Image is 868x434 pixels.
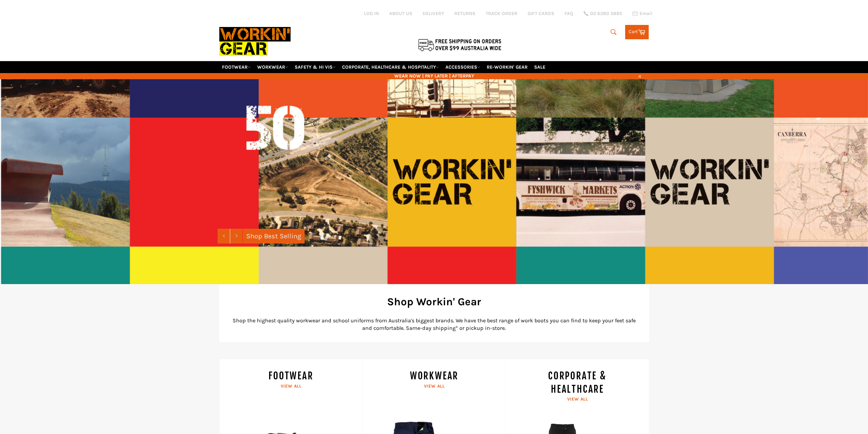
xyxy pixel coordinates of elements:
[564,10,573,17] a: FAQ
[292,61,338,73] a: SAFETY & HI VIS
[454,10,475,17] a: RETURNS
[230,317,639,332] p: Shop the highest quality workwear and school uniforms from Australia's biggest brands. We have th...
[243,229,305,243] a: Shop Best Selling
[339,61,442,73] a: CORPORATE, HEALTHCARE & HOSPITALITY
[484,61,530,73] a: RE-WORKIN' GEAR
[639,11,652,16] span: Email
[417,38,502,52] img: Flat $9.95 shipping Australia wide
[230,294,639,309] h2: Shop Workin' Gear
[364,11,379,16] a: Log in
[254,61,291,73] a: WORKWEAR
[219,22,291,61] img: Workin Gear leaders in Workwear, Safety Boots, PPE, Uniforms. Australia's No.1 in Workwear
[219,61,253,73] a: FOOTWEAR
[584,11,622,16] a: 02 6280 5885
[625,25,649,39] a: Cart
[219,73,649,79] span: WEAR NOW | PAY LATER | AFTERPAY
[423,10,444,17] a: DELIVERY
[531,61,548,73] a: SALE
[528,10,554,17] a: GIFT CARDS
[389,10,412,17] a: ABOUT US
[590,11,622,16] span: 02 6280 5885
[443,61,483,73] a: ACCESSORIES
[486,10,517,17] a: TRACK ORDER
[632,11,652,16] a: Email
